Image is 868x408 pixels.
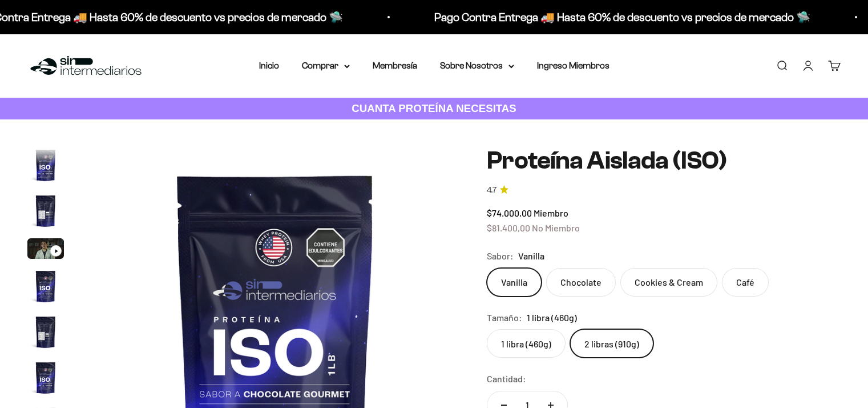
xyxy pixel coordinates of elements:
[487,371,526,386] label: Cantidad:
[259,61,279,70] a: Inicio
[352,102,516,114] strong: CUANTA PROTEÍNA NECESITAS
[532,222,580,233] span: No Miembro
[27,314,64,354] button: Ir al artículo 5
[27,359,64,399] button: Ir al artículo 6
[27,193,64,229] img: Proteína Aislada (ISO)
[518,249,544,263] span: Vanilla
[27,314,64,350] img: Proteína Aislada (ISO)
[426,8,802,26] p: Pago Contra Entrega 🚚 Hasta 60% de descuento vs precios de mercado 🛸
[302,58,350,73] summary: Comprar
[440,58,514,73] summary: Sobre Nosotros
[487,147,841,174] h1: Proteína Aislada (ISO)
[487,184,841,197] a: 4.74.7 de 5.0 estrellas
[487,207,532,218] span: $74.000,00
[27,268,64,305] img: Proteína Aislada (ISO)
[537,61,609,70] a: Ingreso Miembros
[487,310,522,325] legend: Tamaño:
[27,359,64,396] img: Proteína Aislada (ISO)
[27,238,64,262] button: Ir al artículo 3
[27,268,64,308] button: Ir al artículo 4
[534,207,568,218] span: Miembro
[487,222,530,233] span: $81.400,00
[487,184,496,197] span: 4.7
[487,249,514,263] legend: Sabor:
[373,61,417,70] a: Membresía
[27,193,64,233] button: Ir al artículo 2
[27,147,64,183] img: Proteína Aislada (ISO)
[527,310,577,325] span: 1 libra (460g)
[27,147,64,187] button: Ir al artículo 1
